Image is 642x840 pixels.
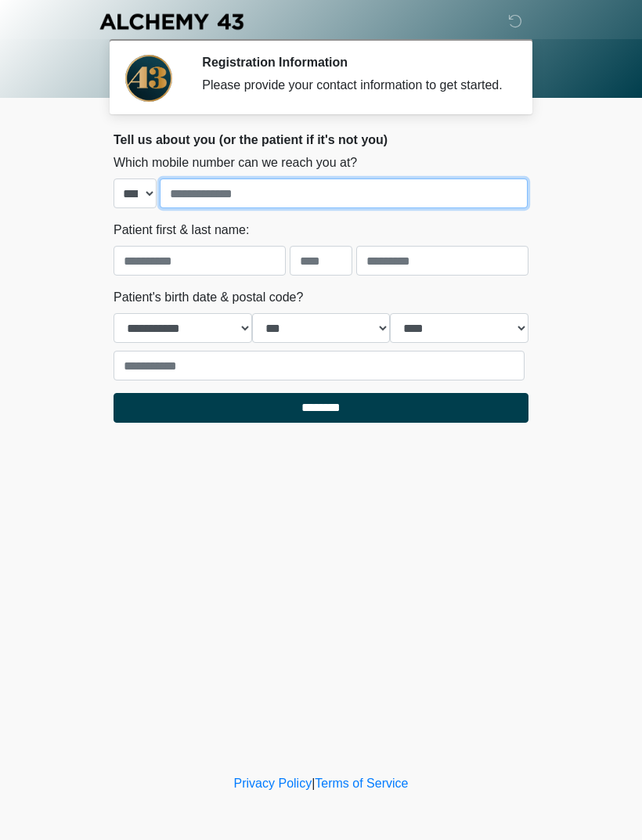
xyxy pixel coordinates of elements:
label: Which mobile number can we reach you at? [114,153,357,172]
a: Terms of Service [315,777,408,790]
label: Patient first & last name: [114,221,249,240]
a: Privacy Policy [234,777,312,790]
h2: Tell us about you (or the patient if it's not you) [114,132,528,147]
img: Agent Avatar [125,55,172,102]
h2: Registration Information [202,55,505,70]
label: Patient's birth date & postal code? [114,288,303,307]
img: Alchemy 43 Logo [98,12,245,31]
a: | [312,777,315,790]
div: Please provide your contact information to get started. [202,76,505,95]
